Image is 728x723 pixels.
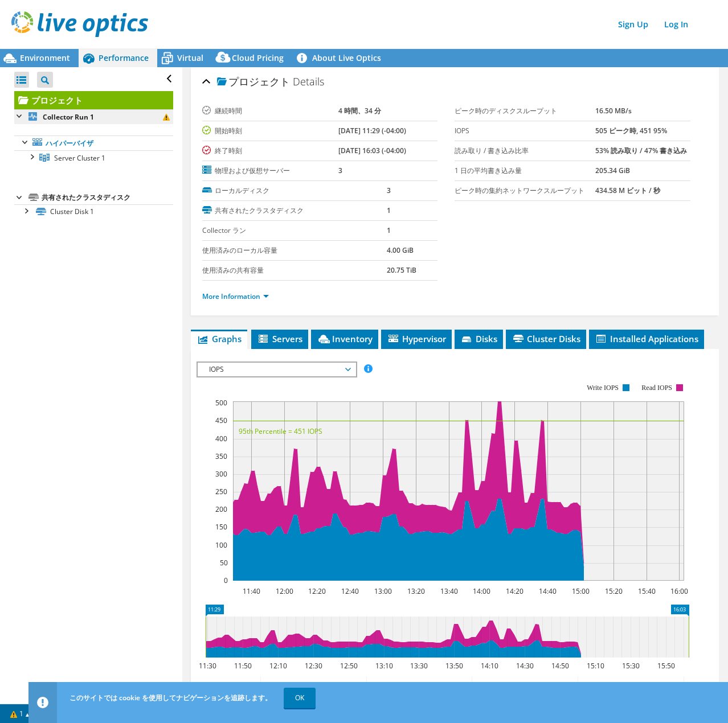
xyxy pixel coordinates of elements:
[215,451,227,461] text: 350
[202,165,339,176] label: 物理および仮想サーバー
[220,558,228,568] text: 50
[202,265,387,276] label: 使用済みの共有容量
[215,540,227,550] text: 100
[551,661,569,671] text: 14:50
[14,135,173,150] a: ハイパーバイザ
[54,153,105,163] span: Server Cluster 1
[387,225,391,235] b: 1
[215,469,227,479] text: 300
[197,333,242,344] span: Graphs
[99,52,149,63] span: Performance
[217,76,290,88] span: プロジェクト
[215,522,227,532] text: 150
[14,204,173,219] a: Cluster Disk 1
[14,91,173,109] a: プロジェクト
[215,487,227,496] text: 250
[445,661,463,671] text: 13:50
[374,586,391,596] text: 13:00
[657,661,674,671] text: 15:50
[595,126,667,135] b: 505 ピーク時, 451 95%
[232,52,284,63] span: Cloud Pricing
[338,166,342,175] b: 3
[587,384,619,392] text: Write IOPS
[43,112,94,122] b: Collector Run 1
[304,661,322,671] text: 12:30
[621,661,639,671] text: 15:30
[338,146,406,155] b: [DATE] 16:03 (-04:00)
[480,661,498,671] text: 14:10
[637,586,655,596] text: 15:40
[177,52,203,63] span: Virtual
[516,661,533,671] text: 14:30
[595,333,698,344] span: Installed Applications
[215,398,227,408] text: 500
[292,49,390,67] a: About Live Optics
[11,11,148,37] img: live_optics_svg.svg
[202,145,339,157] label: 終了時刻
[387,245,414,255] b: 4.00 GiB
[239,426,322,436] text: 95th Percentile = 451 IOPS
[202,105,339,117] label: 継続時間
[202,225,387,236] label: Collector ラン
[340,661,357,671] text: 12:50
[387,186,391,195] b: 3
[215,416,227,425] text: 450
[586,661,604,671] text: 15:10
[460,333,497,344] span: Disks
[571,586,589,596] text: 15:00
[293,75,324,88] span: Details
[410,661,427,671] text: 13:30
[14,150,173,165] a: Server Cluster 1
[505,586,523,596] text: 14:20
[595,146,687,155] b: 53% 読み取り / 47% 書き込み
[440,586,457,596] text: 13:40
[455,105,595,117] label: ピーク時のディスクスループット
[202,291,269,301] a: More Information
[202,125,339,137] label: 開始時刻
[224,576,228,585] text: 0
[455,125,595,137] label: IOPS
[203,363,350,376] span: IOPS
[242,586,260,596] text: 11:40
[317,333,373,344] span: Inventory
[215,504,227,514] text: 200
[2,706,38,721] a: 1
[512,333,580,344] span: Cluster Disks
[375,661,392,671] text: 13:10
[198,661,216,671] text: 11:30
[612,16,654,32] a: Sign Up
[275,586,293,596] text: 12:00
[595,186,660,195] b: 434.58 M ビット / 秒
[202,185,387,196] label: ローカルディスク
[215,434,227,443] text: 400
[641,384,672,392] text: Read IOPS
[455,145,595,157] label: 読み取り / 書き込み比率
[257,333,302,344] span: Servers
[69,693,272,703] span: このサイトでは cookie を使用してナビゲーションを追跡します。
[387,206,391,215] b: 1
[387,265,416,275] b: 20.75 TiB
[407,586,424,596] text: 13:20
[455,165,595,176] label: 1 日の平均書き込み量
[659,16,694,32] a: Log In
[472,586,490,596] text: 14:00
[234,661,251,671] text: 11:50
[338,106,381,116] b: 4 時間、34 分
[387,333,446,344] span: Hypervisor
[595,166,630,175] b: 205.34 GiB
[269,661,287,671] text: 12:10
[308,586,325,596] text: 12:20
[604,586,622,596] text: 15:20
[670,586,688,596] text: 16:00
[338,126,406,135] b: [DATE] 11:29 (-04:00)
[455,185,595,196] label: ピーク時の集約ネットワークスループット
[202,205,387,216] label: 共有されたクラスタディスク
[202,245,387,256] label: 使用済みのローカル容量
[20,52,70,63] span: Environment
[284,688,316,708] a: OK
[14,109,173,124] a: Collector Run 1
[595,106,632,116] b: 16.50 MB/s
[538,586,556,596] text: 14:40
[341,586,358,596] text: 12:40
[42,191,173,204] div: 共有されたクラスタディスク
